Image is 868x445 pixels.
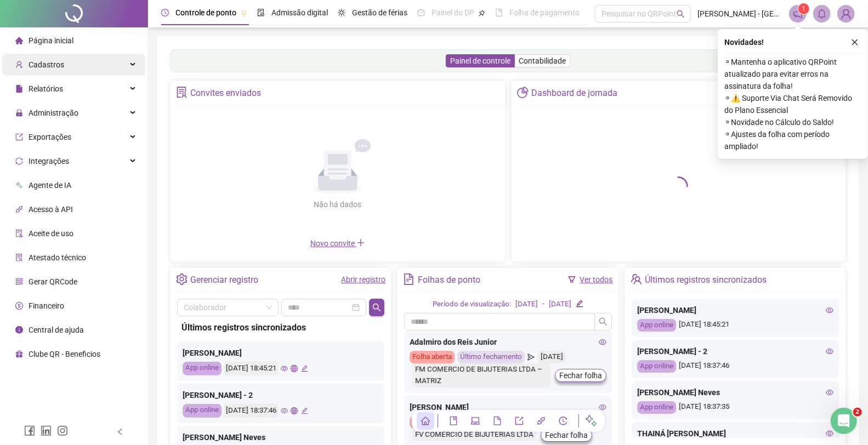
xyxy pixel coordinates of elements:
[15,133,23,141] span: export
[599,403,606,411] span: eye
[15,230,23,237] span: audit
[527,351,535,363] span: send
[449,417,458,425] span: book
[568,276,576,283] span: filter
[793,9,803,19] span: notification
[175,8,236,17] span: Controle de ponto
[410,336,606,348] div: Adalmiro dos Reis Junior
[287,198,388,210] div: Não há dados
[515,299,538,310] div: [DATE]
[24,425,35,436] span: facebook
[181,321,380,334] div: Últimos registros sincronizados
[471,417,480,425] span: laptop
[41,425,52,436] span: linkedin
[410,416,455,429] div: Folha aberta
[545,429,588,441] span: Fechar folha
[637,304,833,316] div: [PERSON_NAME]
[637,386,833,398] div: [PERSON_NAME] Neves
[802,5,806,13] span: 1
[183,347,379,359] div: [PERSON_NAME]
[291,365,298,372] span: global
[637,319,676,332] div: App online
[281,365,288,372] span: eye
[493,417,502,425] span: file
[29,36,73,45] span: Página inicial
[29,326,84,334] span: Central de ajuda
[301,407,308,414] span: edit
[15,326,23,334] span: info-circle
[412,429,536,441] div: FV COMERCIO DE BIJUTERIAS LTDA
[851,38,859,46] span: close
[831,408,857,434] iframe: Intercom live chat
[29,157,69,166] span: Integrações
[555,369,606,382] button: Fechar folha
[29,253,86,262] span: Atestado técnico
[183,362,222,375] div: App online
[301,365,308,372] span: edit
[826,347,833,355] span: eye
[517,87,529,98] span: pie-chart
[559,369,602,381] span: Fechar folha
[637,360,676,373] div: App online
[432,8,474,17] span: Painel do DP
[631,273,642,285] span: team
[29,229,73,238] span: Aceite de uso
[356,238,365,247] span: plus
[479,10,485,16] span: pushpin
[338,9,345,16] span: sun
[183,431,379,443] div: [PERSON_NAME] Neves
[637,401,676,414] div: App online
[190,84,261,102] div: Convites enviados
[281,407,288,414] span: eye
[271,8,328,17] span: Admissão digital
[372,303,381,312] span: search
[724,92,861,116] span: ⚬ ⚠️ Suporte Via Chat Será Removido do Plano Essencial
[495,9,503,16] span: book
[161,9,169,16] span: clock-circle
[29,109,78,117] span: Administração
[410,351,455,363] div: Folha aberta
[724,116,861,128] span: ⚬ Novidade no Cálculo do Saldo!
[798,3,809,14] sup: 1
[433,299,511,310] div: Período de visualização:
[15,157,23,165] span: sync
[537,417,546,425] span: api
[817,9,827,19] span: bell
[677,10,685,18] span: search
[724,56,861,92] span: ⚬ Mantenha o aplicativo QRPoint atualizado para evitar erros na assinatura da folha!
[190,271,258,289] div: Gerenciar registro
[183,389,379,401] div: [PERSON_NAME] - 2
[541,429,592,442] button: Fechar folha
[509,8,580,17] span: Folha de pagamento
[57,425,68,436] span: instagram
[241,10,247,16] span: pushpin
[559,417,568,425] span: history
[310,239,365,248] span: Novo convite
[15,278,23,286] span: qrcode
[352,8,407,17] span: Gestão de férias
[15,206,23,213] span: api
[637,401,833,414] div: [DATE] 18:37:35
[515,417,524,425] span: export
[403,273,415,285] span: file-text
[457,351,525,363] div: Último fechamento
[176,87,188,98] span: solution
[224,362,278,375] div: [DATE] 18:45:21
[542,299,544,310] div: -
[826,430,833,437] span: eye
[15,302,23,310] span: dollar
[15,254,23,261] span: solution
[668,176,688,196] span: loading
[15,85,23,93] span: file
[519,56,566,65] span: Contabilidade
[637,319,833,332] div: [DATE] 18:45:21
[724,36,764,48] span: Novidades !
[580,275,613,284] a: Ver todos
[853,408,862,417] span: 2
[183,404,222,418] div: App online
[15,350,23,358] span: gift
[176,273,188,285] span: setting
[15,37,23,44] span: home
[421,417,430,425] span: home
[29,181,71,190] span: Agente de IA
